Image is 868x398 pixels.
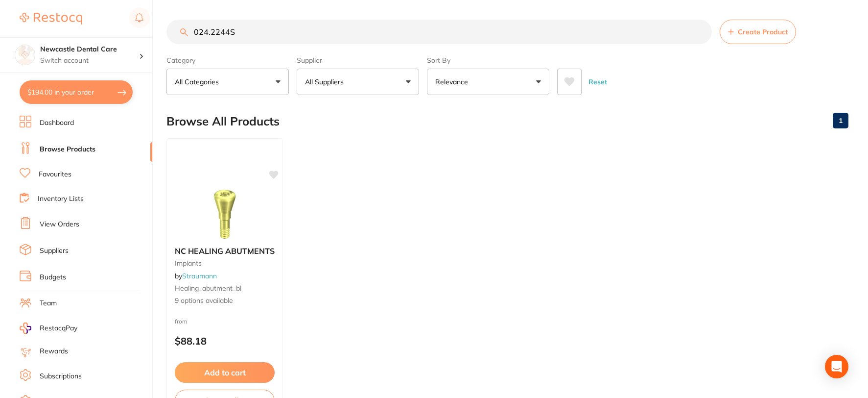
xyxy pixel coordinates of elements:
a: Browse Products [40,145,95,154]
span: NC HEALING ABUTMENTS [175,246,275,256]
span: by [175,272,217,280]
a: Inventory Lists [38,194,84,204]
img: Restocq Logo [20,13,82,25]
button: Relevance [427,69,549,95]
a: Subscriptions [40,372,82,381]
p: $88.18 [175,335,275,347]
p: All Categories [175,77,223,87]
img: NC HEALING ABUTMENTS [193,190,257,239]
span: RestocqPay [40,323,77,333]
a: RestocqPay [20,323,77,334]
span: healing_abutment_bl [175,284,241,293]
span: Create Product [738,28,788,36]
h2: Browse All Products [166,115,280,128]
a: 1 [833,111,848,130]
a: Rewards [40,347,68,356]
button: Reset [586,69,610,95]
h4: Newcastle Dental Care [40,45,139,54]
button: All Suppliers [297,69,419,95]
a: Budgets [40,273,66,282]
a: Favourites [39,170,71,179]
label: Sort By [427,56,549,65]
a: Team [40,298,57,308]
a: Suppliers [40,246,69,256]
a: View Orders [40,220,79,229]
small: implants [175,259,275,267]
button: All Categories [166,69,289,95]
span: 9 options available [175,296,275,306]
p: All Suppliers [305,77,348,87]
button: $194.00 in your order [20,80,133,104]
p: Switch account [40,56,139,66]
a: Restocq Logo [20,7,82,30]
button: Create Product [720,20,796,44]
img: Newcastle Dental Care [15,45,35,65]
img: RestocqPay [20,323,31,334]
p: Relevance [435,77,472,87]
div: Open Intercom Messenger [825,355,848,378]
label: Supplier [297,56,419,65]
input: Search Products [166,20,712,44]
button: Add to cart [175,362,275,383]
b: NC HEALING ABUTMENTS [175,247,275,255]
label: Category [166,56,289,65]
span: from [175,318,188,325]
a: Straumann [182,272,217,280]
a: Dashboard [40,118,74,128]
